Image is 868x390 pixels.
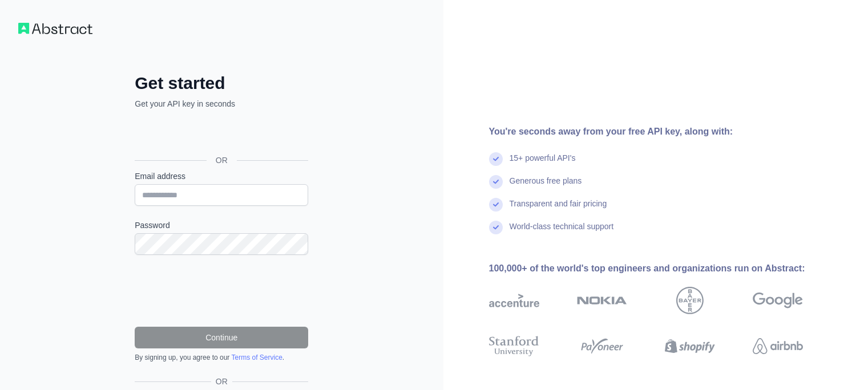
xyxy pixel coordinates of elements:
[135,170,308,182] label: Email address
[489,262,839,275] div: 100,000+ of the world's top engineers and organizations run on Abstract:
[489,287,539,314] img: accenture
[753,287,803,314] img: google
[577,287,627,314] img: nokia
[129,122,312,147] iframe: Кнопка "Войти с аккаунтом Google"
[753,334,803,359] img: airbnb
[135,220,308,231] label: Password
[489,175,503,189] img: check mark
[489,125,839,139] div: You're seconds away from your free API key, along with:
[665,334,715,359] img: shopify
[135,98,308,109] p: Get your API key in seconds
[510,152,576,175] div: 15+ powerful API's
[135,269,308,313] iframe: reCAPTCHA
[510,221,614,243] div: World-class technical support
[18,23,92,34] img: Workflow
[135,353,308,362] div: By signing up, you agree to our .
[135,73,308,94] h2: Get started
[489,198,503,212] img: check mark
[135,327,308,348] button: Continue
[211,376,232,387] span: OR
[207,155,237,166] span: OR
[510,175,582,198] div: Generous free plans
[231,354,282,361] a: Terms of Service
[489,152,503,166] img: check mark
[676,287,704,314] img: bayer
[577,334,627,359] img: payoneer
[489,221,503,234] img: check mark
[510,198,607,221] div: Transparent and fair pricing
[489,334,539,359] img: stanford university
